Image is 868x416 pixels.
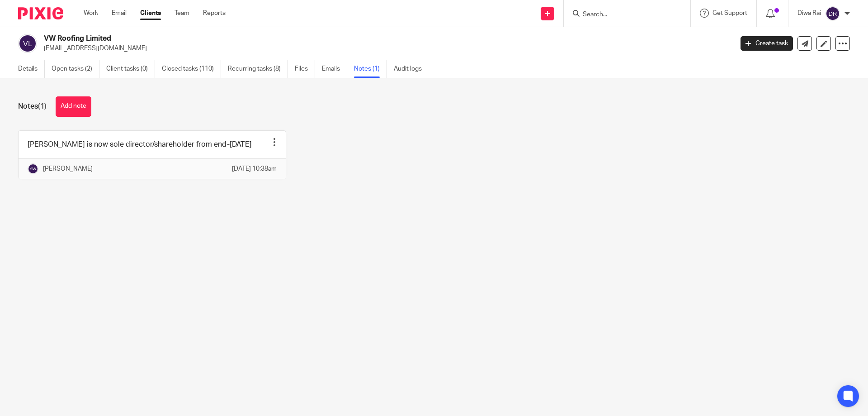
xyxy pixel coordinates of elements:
[112,9,127,18] a: Email
[44,34,590,43] h2: VW Roofing Limited
[797,9,821,18] p: Diwa Rai
[18,102,47,111] h1: Notes
[84,9,98,18] a: Work
[18,34,37,53] img: svg%3E
[106,60,155,78] a: Client tasks (0)
[175,9,189,18] a: Team
[354,60,387,78] a: Notes (1)
[295,60,315,78] a: Files
[38,103,47,110] span: (1)
[44,44,727,53] p: [EMAIL_ADDRESS][DOMAIN_NAME]
[18,7,63,19] img: Pixie
[394,60,429,78] a: Audit logs
[741,36,793,51] a: Create task
[203,9,226,18] a: Reports
[582,11,663,19] input: Search
[28,163,38,174] img: svg%3E
[162,60,221,78] a: Closed tasks (110)
[56,96,91,117] button: Add note
[826,6,840,21] img: svg%3E
[140,9,161,18] a: Clients
[322,60,347,78] a: Emails
[228,60,288,78] a: Recurring tasks (8)
[52,60,99,78] a: Open tasks (2)
[43,164,93,173] p: [PERSON_NAME]
[712,10,747,16] span: Get Support
[232,164,277,173] p: [DATE] 10:38am
[18,60,45,78] a: Details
